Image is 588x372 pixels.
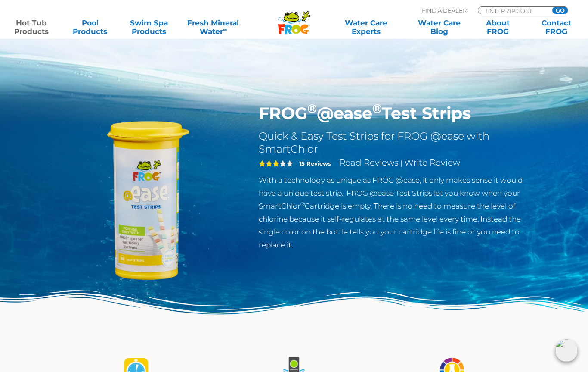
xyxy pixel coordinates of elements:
[307,101,317,116] sup: ®
[404,157,460,168] a: Write Review
[67,19,113,36] a: PoolProducts
[300,201,305,207] sup: ®
[259,103,540,123] h1: FROG @ease Test Strips
[485,7,543,14] input: Zip Code Form
[259,130,540,156] h2: Quick & Easy Test Strips for FROG @ease with SmartChlor
[552,7,568,14] input: GO
[555,339,578,362] img: openIcon
[259,174,540,251] p: With a technology as unique as FROG @ease, it only makes sense it would have a unique test strip....
[299,160,331,167] strong: 15 Reviews
[400,159,402,167] span: |
[372,101,382,116] sup: ®
[329,19,403,36] a: Water CareExperts
[223,26,227,33] sup: ∞
[259,160,279,167] span: 3
[185,19,242,36] a: Fresh MineralWater∞
[9,19,54,36] a: Hot TubProducts
[339,157,399,168] a: Read Reviews
[49,103,246,301] img: FROG-@ease-TS-Bottle.png
[534,19,579,36] a: ContactFROG
[416,19,462,36] a: Water CareBlog
[126,19,172,36] a: Swim SpaProducts
[475,19,521,36] a: AboutFROG
[422,6,467,14] p: Find A Dealer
